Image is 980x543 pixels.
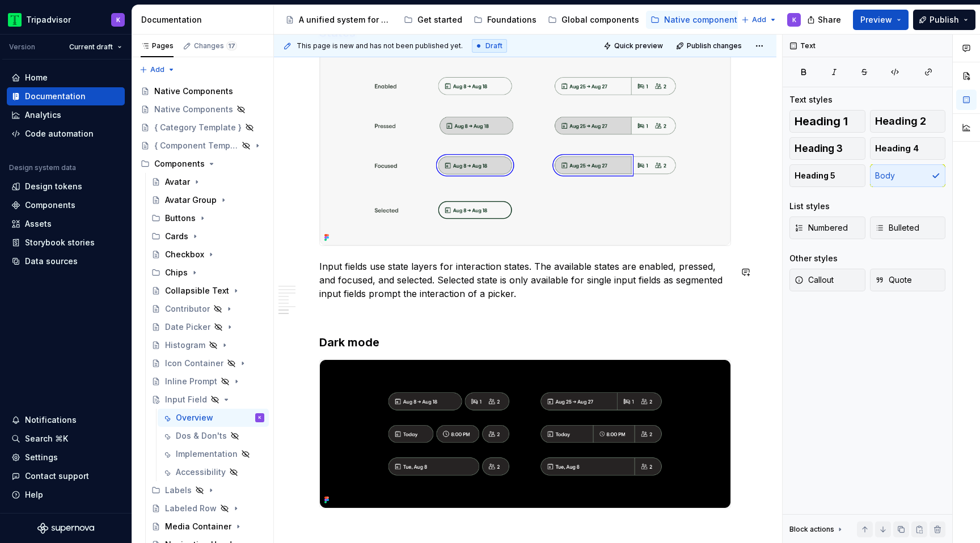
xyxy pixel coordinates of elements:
a: OverviewK [158,409,269,427]
p: Input fields use state layers for interaction states. The available states are enabled, pressed, ... [319,260,731,300]
span: Heading 2 [875,116,926,127]
button: Preview [853,10,909,30]
div: Media Container [165,521,231,532]
span: Heading 5 [795,170,835,181]
div: K [792,15,796,24]
span: Callout [795,274,834,286]
a: Checkbox [147,245,269,264]
a: Avatar Group [147,191,269,209]
a: Inline Prompt [147,372,269,391]
button: TripadvisorK [2,7,129,32]
span: Current draft [69,43,113,52]
div: Other styles [789,253,838,264]
span: This page is new and has not been published yet. [297,41,463,50]
div: Native Components [154,86,233,97]
div: Cards [165,231,188,242]
div: Implementation [176,448,238,460]
a: Accessibility [158,463,269,481]
a: { Component Template } [136,137,269,155]
div: Overview [176,412,213,423]
span: Heading 3 [795,143,843,154]
div: Collapsible Text [165,285,229,296]
div: Storybook stories [25,237,95,248]
a: Histogram [147,336,269,354]
div: Checkbox [165,249,204,260]
button: Add [136,62,179,78]
a: Date Picker [147,318,269,336]
div: Home [25,72,48,83]
span: Add [150,65,164,74]
a: Native Components [136,100,269,118]
div: Documentation [25,91,86,102]
a: Global components [543,11,644,29]
div: Tripadvisor [26,14,71,26]
div: Assets [25,218,52,230]
div: Block actions [789,525,834,534]
div: Foundations [487,14,537,26]
a: Icon Container [147,354,269,372]
a: { Category Template } [136,118,269,137]
span: Quick preview [614,41,663,50]
div: Components [154,158,205,169]
button: Publish [913,10,975,30]
svg: Supernova Logo [37,523,94,534]
div: Labels [147,481,269,499]
div: { Category Template } [154,122,242,133]
span: Publish changes [687,41,742,50]
div: A unified system for every journey. [299,14,392,26]
a: Home [7,69,125,87]
div: Pages [141,41,174,50]
a: Input Field [147,391,269,409]
div: Documentation [141,14,269,26]
div: Global components [561,14,639,26]
div: Labeled Row [165,503,217,514]
div: Chips [165,267,188,278]
div: Native components [664,14,742,26]
div: Contributor [165,303,210,315]
button: Heading 5 [789,164,865,187]
img: 0ed0e8b8-9446-497d-bad0-376821b19aa5.png [8,13,22,27]
a: Code automation [7,125,125,143]
a: Contributor [147,300,269,318]
button: Notifications [7,411,125,429]
div: List styles [789,201,830,212]
div: Input Field [165,394,207,405]
div: Components [136,155,269,173]
div: Avatar [165,176,190,188]
span: Preview [860,14,892,26]
a: Foundations [469,11,541,29]
a: Settings [7,448,125,466]
button: Publish changes [673,38,747,54]
span: Heading 1 [795,116,848,127]
span: 17 [226,41,237,50]
span: Add [752,15,766,24]
button: Bulleted [870,217,946,239]
div: K [116,15,120,24]
div: Notifications [25,414,77,426]
a: Components [7,196,125,214]
button: Heading 2 [870,110,946,133]
a: Implementation [158,445,269,463]
a: Documentation [7,87,125,105]
div: Buttons [165,213,196,224]
a: Assets [7,215,125,233]
span: Heading 4 [875,143,919,154]
span: Bulleted [875,222,919,234]
div: Labels [165,485,192,496]
button: Numbered [789,217,865,239]
div: { Component Template } [154,140,238,151]
button: Share [801,10,848,30]
div: Help [25,489,43,500]
span: Draft [485,41,502,50]
div: Contact support [25,470,89,482]
div: Page tree [281,9,736,31]
button: Help [7,486,125,504]
a: Analytics [7,106,125,124]
div: Code automation [25,128,94,139]
div: Inline Prompt [165,376,217,387]
div: Buttons [147,209,269,227]
div: Design tokens [25,181,82,192]
div: Icon Container [165,358,223,369]
img: 812f416e-04b0-47cf-891e-34d3f19e590c.png [320,360,730,508]
div: Cards [147,227,269,245]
